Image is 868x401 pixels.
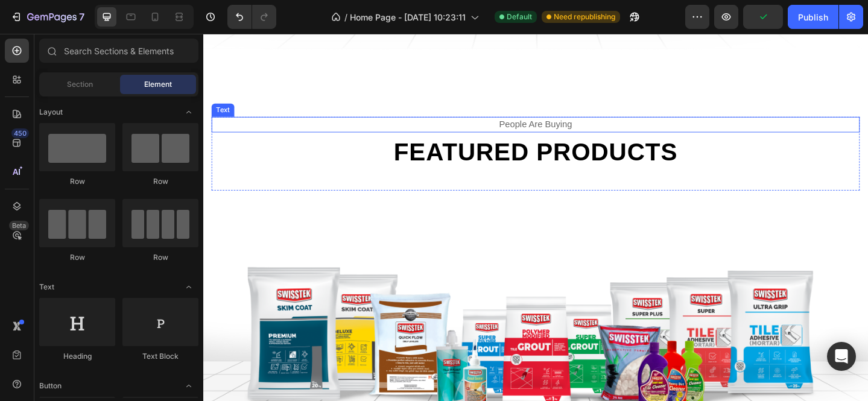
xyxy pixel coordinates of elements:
p: 7 [79,10,84,24]
iframe: Design area [203,34,868,401]
div: Text Block [122,351,198,362]
span: Section [67,79,93,90]
div: Beta [9,221,29,230]
div: Publish [798,11,828,24]
button: Publish [788,5,838,29]
span: Need republishing [554,11,615,22]
div: Undo/Redo [227,5,276,29]
span: Toggle open [179,277,198,297]
span: Element [144,79,172,90]
div: 450 [11,128,29,138]
span: Toggle open [179,103,198,122]
button: 7 [5,5,90,29]
span: Layout [39,107,63,118]
span: Button [39,380,62,391]
div: Heading [39,351,115,362]
span: Default [507,11,532,22]
h2: Featured products [9,112,715,147]
input: Search Sections & Elements [39,39,198,63]
div: people are buying [9,90,715,107]
span: Toggle open [179,376,198,396]
span: Home Page - [DATE] 10:23:11 [350,11,466,24]
span: / [344,11,347,24]
div: Row [122,176,198,187]
div: Row [122,252,198,263]
div: Open Intercom Messenger [827,342,856,371]
span: Text [39,282,54,292]
div: Row [39,252,115,263]
div: Text [11,78,31,89]
div: Row [39,176,115,187]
